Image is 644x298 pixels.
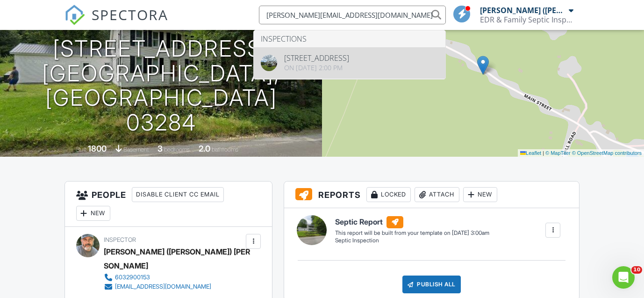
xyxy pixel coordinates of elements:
[335,229,489,237] div: This report will be built from your template on [DATE] 3:00am
[65,182,272,227] h3: People
[335,216,489,228] h6: Septic Report
[402,276,461,293] div: Publish All
[366,187,411,202] div: Locked
[104,236,136,243] span: Inspector
[545,150,571,156] a: © MapTiler
[115,283,211,291] div: [EMAIL_ADDRESS][DOMAIN_NAME]
[199,144,210,153] div: 2.0
[104,273,243,282] a: 6032900153
[415,187,459,202] div: Attach
[132,187,224,202] div: Disable Client CC Email
[480,15,573,24] div: EDR & Family Septic Inspections LLC
[335,237,489,245] div: Septic Inspection
[15,36,307,135] h1: [STREET_ADDRESS] [GEOGRAPHIC_DATA], [GEOGRAPHIC_DATA] 03284
[284,182,579,208] h3: Reports
[88,144,107,153] div: 1800
[64,5,85,25] img: The Best Home Inspection Software - Spectora
[543,150,544,156] span: |
[463,187,497,202] div: New
[92,5,168,24] span: SPECTORA
[612,266,635,289] iframe: Intercom live chat
[480,6,566,15] div: [PERSON_NAME] ([PERSON_NAME]) [PERSON_NAME]
[115,274,150,281] div: 6032900153
[631,266,642,274] span: 10
[477,56,489,75] img: Marker
[284,64,349,72] div: On [DATE] 2:00 pm
[104,245,251,273] div: [PERSON_NAME] ([PERSON_NAME]) [PERSON_NAME]
[572,150,642,156] a: © OpenStreetMap contributors
[212,146,238,153] span: bathrooms
[123,146,149,153] span: basement
[104,282,243,291] a: [EMAIL_ADDRESS][DOMAIN_NAME]
[520,150,541,156] a: Leaflet
[261,55,277,71] img: 9115630%2Fcover_photos%2FnLBb3TxUwz452M6lPEJT%2Foriginal.jpg
[157,144,163,153] div: 3
[254,30,445,47] li: Inspections
[259,6,446,24] input: Search everything...
[76,146,86,153] span: Built
[164,146,190,153] span: bedrooms
[64,13,168,32] a: SPECTORA
[76,206,110,221] div: New
[284,54,349,62] div: [STREET_ADDRESS]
